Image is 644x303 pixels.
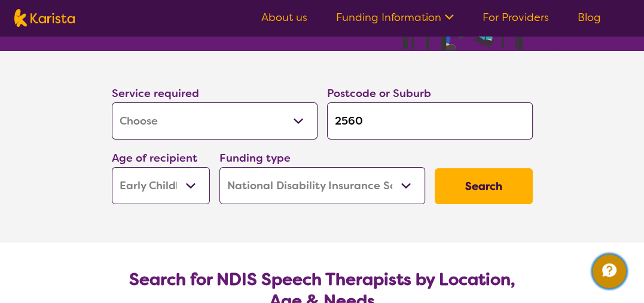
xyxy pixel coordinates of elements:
[327,102,533,140] input: Type
[578,10,601,25] a: Blog
[336,10,454,25] a: Funding Information
[593,254,626,288] button: Channel Menu
[219,151,291,165] label: Funding type
[483,10,549,25] a: For Providers
[112,86,199,101] label: Service required
[327,86,431,101] label: Postcode or Suburb
[112,151,197,165] label: Age of recipient
[261,10,307,25] a: About us
[14,9,75,27] img: Karista logo
[435,168,533,204] button: Search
